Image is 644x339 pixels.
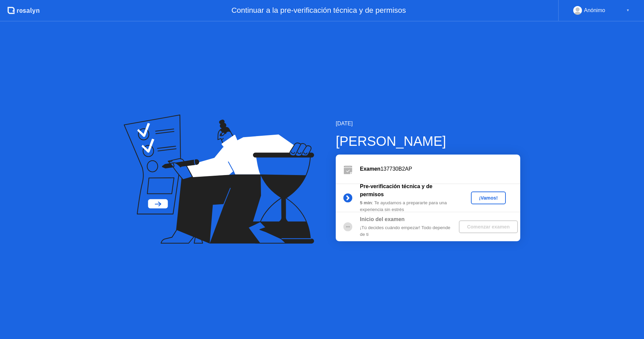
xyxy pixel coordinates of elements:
b: Examen [360,166,380,172]
div: Anónimo [584,6,605,15]
div: [DATE] [336,120,520,128]
div: [PERSON_NAME] [336,131,520,151]
button: Comenzar examen [459,220,518,233]
div: Comenzar examen [462,224,515,229]
b: Inicio del examen [360,216,405,222]
div: : Te ayudamos a prepararte para una experiencia sin estrés [360,200,457,213]
div: ¡Tú decides cuándo empezar! Todo depende de ti [360,224,457,238]
b: Pre-verificación técnica y de permisos [360,183,432,197]
div: 137730B2AP [360,165,520,173]
button: ¡Vamos! [471,192,506,204]
div: ¡Vamos! [474,195,503,201]
b: 5 min [360,200,372,205]
div: ▼ [626,6,630,15]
